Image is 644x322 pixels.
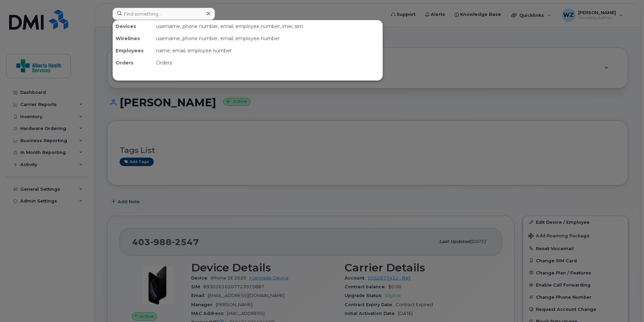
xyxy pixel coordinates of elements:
[153,20,382,32] div: username, phone number, email, employee number, imei, sim
[153,45,382,57] div: name, email, employee number
[113,20,153,32] div: Devices
[153,32,382,45] div: username, phone number, email, employee number
[113,45,153,57] div: Employees
[153,57,382,69] div: Orders
[113,32,153,45] div: Wirelines
[113,57,153,69] div: Orders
